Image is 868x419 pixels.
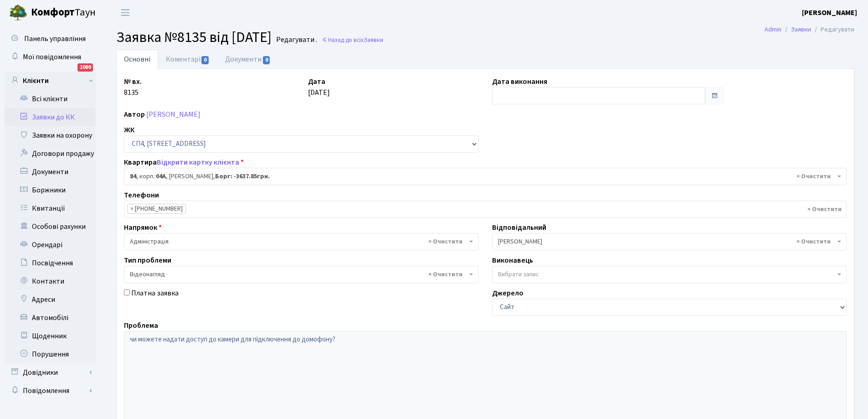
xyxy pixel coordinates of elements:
a: Заявки до КК [5,108,96,126]
b: 84 [130,172,136,181]
li: Редагувати [811,25,854,35]
a: Адреси [5,290,96,309]
a: Документи [5,163,96,181]
a: Коментарі [158,50,217,69]
span: Відеонагляд [130,270,467,279]
a: Особові рахунки [5,217,96,236]
span: Адміністрація [130,237,467,246]
a: Назад до всіхЗаявки [322,36,383,44]
span: <b>84</b>, корп.: <b>04А</b>, Савчук Альона Анатоліївна, <b>Борг: -3637.85грн.</b> [130,172,835,181]
span: 0 [263,56,270,64]
span: Видалити всі елементи [807,205,842,214]
label: ЖК [124,124,134,135]
a: [PERSON_NAME] [146,109,200,119]
span: Видалити всі елементи [796,172,831,181]
span: Синельник С.В. [498,237,835,246]
span: Панель управління [24,34,86,44]
a: Всі клієнти [5,90,96,108]
small: Редагувати . [274,36,317,44]
label: Платна заявка [131,288,179,299]
label: Дата [308,76,325,87]
span: Таун [31,5,96,21]
a: Заявки [791,25,811,34]
div: 1080 [77,63,93,72]
label: Тип проблеми [124,255,171,266]
span: Вибрати запис [498,270,539,279]
a: Порушення [5,345,96,363]
b: 04А [156,172,166,181]
label: Квартира [124,157,244,168]
span: 0 [201,56,209,64]
a: Клієнти [5,72,96,90]
img: logo.png [9,4,27,22]
a: Мої повідомлення1080 [5,48,96,66]
label: Виконавець [492,255,533,266]
div: [DATE] [301,76,485,104]
a: Боржники [5,181,96,199]
label: Автор [124,109,145,120]
label: Відповідальний [492,222,546,233]
a: Посвідчення [5,254,96,272]
b: Борг: -3637.85грн. [215,172,270,181]
span: Видалити всі елементи [796,237,831,246]
nav: breadcrumb [751,20,868,39]
a: Щоденник [5,327,96,345]
a: [PERSON_NAME] [802,7,857,18]
div: 8135 [117,76,301,104]
span: Синельник С.В. [492,233,847,250]
label: Дата виконання [492,76,547,87]
span: Видалити всі елементи [428,237,462,246]
a: Орендарі [5,236,96,254]
label: Напрямок [124,222,162,233]
label: Джерело [492,288,524,299]
a: Admin [765,25,781,34]
button: Переключити навігацію [114,5,137,20]
span: × [130,204,134,213]
a: Відкрити картку клієнта [157,157,239,167]
label: Проблема [124,320,158,331]
a: Довідники [5,363,96,382]
li: +380969793138 [127,204,186,214]
span: Заявки [364,36,383,44]
span: <b>84</b>, корп.: <b>04А</b>, Савчук Альона Анатоліївна, <b>Борг: -3637.85грн.</b> [124,168,847,185]
label: Телефони [124,190,159,201]
a: Документи [217,50,278,69]
span: Відеонагляд [124,266,478,283]
a: Заявки на охорону [5,126,96,145]
a: Договори продажу [5,145,96,163]
a: Контакти [5,272,96,290]
span: Адміністрація [124,233,478,250]
label: № вх. [124,76,142,87]
a: Квитанції [5,199,96,217]
span: Мої повідомлення [23,52,81,62]
span: Заявка №8135 від [DATE] [116,27,272,48]
a: Основні [116,50,158,69]
a: Повідомлення [5,382,96,400]
b: Комфорт [31,5,75,20]
b: [PERSON_NAME] [802,8,857,18]
a: Автомобілі [5,309,96,327]
a: Панель управління [5,30,96,48]
span: Видалити всі елементи [428,270,462,279]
